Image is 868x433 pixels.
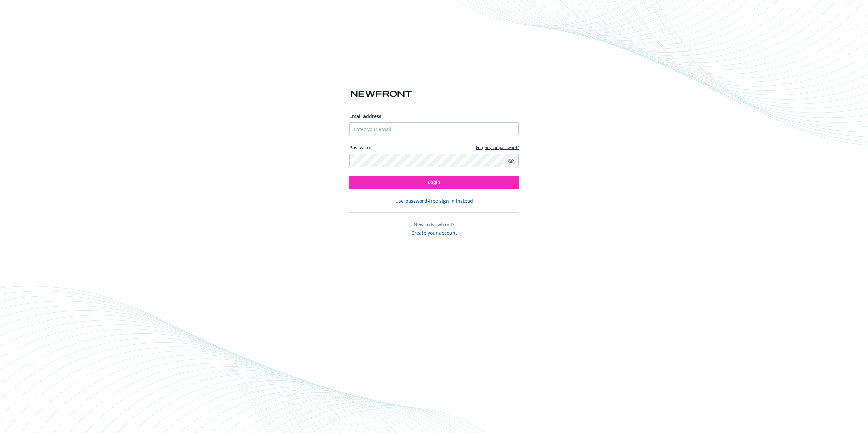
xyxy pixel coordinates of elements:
a: Forgot your password? [476,145,519,150]
button: Login [349,176,519,189]
button: Create your account [411,228,457,236]
span: Email address [349,113,381,119]
button: Use password-free sign in instead [395,197,473,204]
label: Password [349,144,372,151]
img: Newfront logo [349,88,413,100]
a: Show password [507,157,515,165]
input: Enter your password [349,154,519,167]
input: Enter your email [349,122,519,136]
span: New to Newfront? [414,221,454,228]
span: Login [428,179,440,185]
